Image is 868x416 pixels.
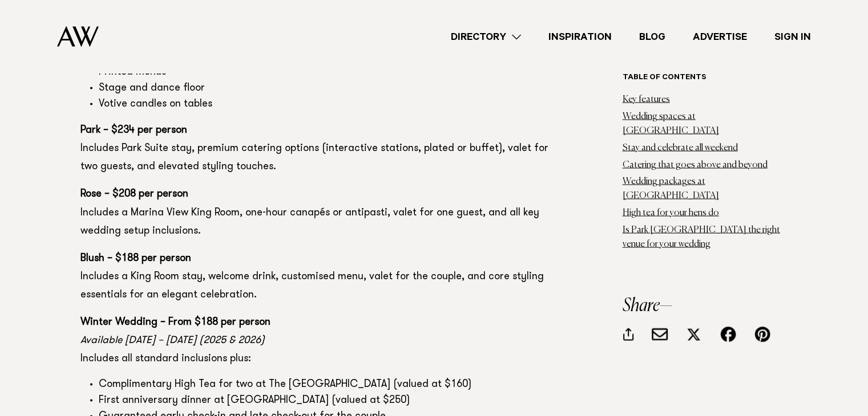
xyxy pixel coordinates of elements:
li: Votive candles on tables [99,96,548,112]
a: Sign In [761,29,825,44]
strong: Rose – $208 per person [80,189,188,199]
p: Includes a Marina View King Room, one-hour canapés or antipasti, valet for one guest, and all key... [80,185,548,239]
a: Catering that goes above and beyond [623,160,768,169]
a: Blog [625,29,679,44]
h6: Table of contents [623,73,788,84]
p: Includes Park Suite stay, premium catering options (interactive stations, plated or buffet), vale... [80,121,548,176]
a: High tea for your hens do [623,209,719,218]
li: Complimentary High Tea for two at The [GEOGRAPHIC_DATA] (valued at $160) [99,377,548,393]
a: Inspiration [535,29,625,44]
a: Key features [623,95,670,104]
li: Stage and dance floor [99,80,548,96]
a: Directory [437,29,535,44]
strong: Park – $234 per person [80,125,187,135]
a: Wedding spaces at [GEOGRAPHIC_DATA] [623,112,719,136]
em: Available [DATE] – [DATE] (2025 & 2026) [80,335,265,345]
p: Includes a King Room stay, welcome drink, customised menu, valet for the couple, and core styling... [80,249,548,304]
li: First anniversary dinner at [GEOGRAPHIC_DATA] (valued at $250) [99,393,548,409]
p: Includes all standard inclusions plus: [80,313,548,368]
a: Wedding packages at [GEOGRAPHIC_DATA] [623,177,719,201]
a: Stay and celebrate all weekend [623,144,738,153]
strong: Blush – $188 per person [80,253,191,263]
a: Is Park [GEOGRAPHIC_DATA] the right venue for your wedding [623,226,780,249]
a: Advertise [679,29,761,44]
h3: Share [623,297,788,315]
strong: Winter Wedding – From $188 per person [80,317,271,327]
img: Auckland Weddings Logo [57,26,99,47]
